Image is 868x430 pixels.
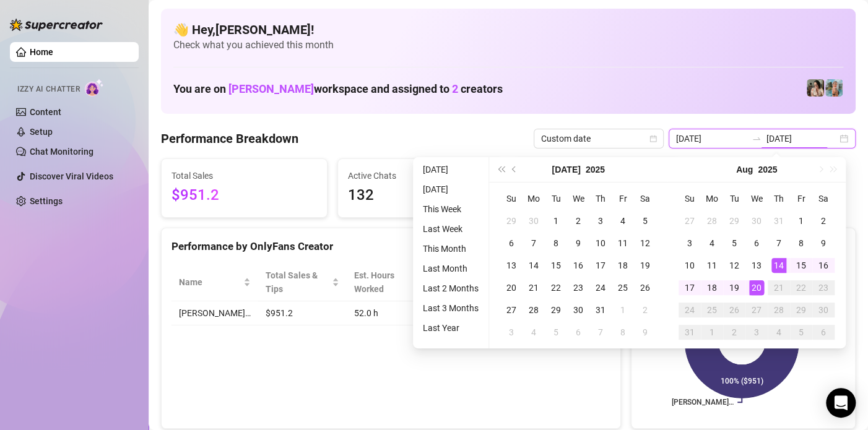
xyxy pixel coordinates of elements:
[679,254,701,277] td: 2025-08-10
[526,280,541,295] div: 21
[745,232,768,254] td: 2025-08-06
[701,210,723,232] td: 2025-07-28
[567,299,589,321] td: 2025-07-30
[812,321,835,343] td: 2025-09-06
[682,325,697,340] div: 31
[523,254,545,277] td: 2025-07-14
[736,157,753,182] button: Choose a month
[523,321,545,343] td: 2025-08-04
[634,210,656,232] td: 2025-07-05
[612,210,634,232] td: 2025-07-04
[701,277,723,299] td: 2025-08-18
[790,187,812,210] th: Fr
[705,280,719,295] div: 18
[589,232,612,254] td: 2025-07-10
[593,325,608,340] div: 7
[552,157,580,182] button: Choose a month
[638,258,653,273] div: 19
[504,258,519,273] div: 13
[615,280,630,295] div: 25
[418,301,484,316] li: Last 3 Months
[790,210,812,232] td: 2025-08-01
[727,303,742,317] div: 26
[701,232,723,254] td: 2025-08-04
[30,107,61,117] a: Content
[727,236,742,251] div: 5
[749,303,764,317] div: 27
[612,299,634,321] td: 2025-08-01
[816,280,831,295] div: 23
[526,325,541,340] div: 4
[348,169,493,183] span: Active Chats
[812,210,835,232] td: 2025-08-02
[816,258,831,273] div: 16
[679,277,701,299] td: 2025-08-17
[571,303,586,317] div: 30
[523,299,545,321] td: 2025-07-28
[347,301,436,325] td: 52.0 h
[348,184,493,207] span: 132
[749,325,764,340] div: 3
[567,254,589,277] td: 2025-07-16
[589,299,612,321] td: 2025-07-31
[589,187,612,210] th: Th
[768,277,790,299] td: 2025-08-21
[723,210,745,232] td: 2025-07-29
[705,303,719,317] div: 25
[418,241,484,256] li: This Month
[771,258,786,273] div: 14
[161,130,298,147] h4: Performance Breakdown
[571,325,586,340] div: 6
[638,325,653,340] div: 9
[545,187,567,210] th: Tu
[504,280,519,295] div: 20
[500,210,523,232] td: 2025-06-29
[418,182,484,197] li: [DATE]
[171,238,610,255] div: Performance by OnlyFans Creator
[794,213,809,228] div: 1
[545,232,567,254] td: 2025-07-08
[649,135,657,142] span: calendar
[615,258,630,273] div: 18
[545,277,567,299] td: 2025-07-22
[418,202,484,217] li: This Week
[593,280,608,295] div: 24
[705,258,719,273] div: 11
[545,299,567,321] td: 2025-07-29
[571,280,586,295] div: 23
[745,277,768,299] td: 2025-08-20
[567,321,589,343] td: 2025-08-06
[790,254,812,277] td: 2025-08-15
[723,187,745,210] th: Tu
[593,258,608,273] div: 17
[500,321,523,343] td: 2025-08-03
[634,277,656,299] td: 2025-07-26
[794,325,809,340] div: 5
[612,321,634,343] td: 2025-08-08
[679,232,701,254] td: 2025-08-03
[679,299,701,321] td: 2025-08-24
[723,321,745,343] td: 2025-09-02
[723,232,745,254] td: 2025-08-05
[768,254,790,277] td: 2025-08-14
[749,213,764,228] div: 30
[504,213,519,228] div: 29
[634,232,656,254] td: 2025-07-12
[526,303,541,317] div: 28
[567,277,589,299] td: 2025-07-23
[816,213,831,228] div: 2
[766,132,837,145] input: End date
[549,280,563,295] div: 22
[794,303,809,317] div: 29
[794,280,809,295] div: 22
[30,127,53,137] a: Setup
[523,232,545,254] td: 2025-07-07
[701,254,723,277] td: 2025-08-11
[228,82,314,95] span: [PERSON_NAME]
[807,79,824,97] img: Cindy
[593,303,608,317] div: 31
[508,157,521,182] button: Previous month (PageUp)
[258,264,347,301] th: Total Sales & Tips
[745,187,768,210] th: We
[549,213,563,228] div: 1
